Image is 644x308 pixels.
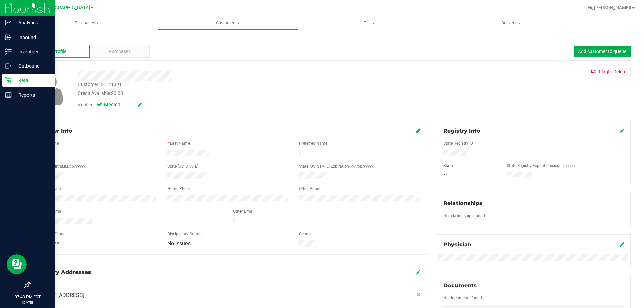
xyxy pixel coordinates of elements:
span: Hi, [PERSON_NAME]! [588,5,631,10]
label: State Registry ID [443,140,473,146]
span: (MM/DD/YYYY) [349,165,373,168]
label: Preferred Name [299,140,327,146]
label: Home Phone [167,186,191,192]
label: Other Email [233,208,254,214]
a: Purchases [16,16,157,30]
inline-svg: Retail [5,77,12,84]
inline-svg: Inventory [5,48,12,55]
span: Add customer to queue [578,49,626,54]
inline-svg: Reports [5,91,12,98]
span: Documents [443,282,477,289]
inline-svg: Inbound [5,34,12,41]
span: (MM/DD/YYYY) [551,164,575,168]
span: Deliveries [492,20,529,26]
span: Profile [53,48,66,55]
p: 07:43 PM EDT [3,294,52,300]
label: Last Name [170,140,190,146]
iframe: Resource center [7,254,27,274]
span: Registry Info [443,128,480,134]
div: Verified: [78,101,142,109]
label: State Registry Expiration [507,163,575,169]
div: Customer ID: 1413911 [78,81,124,88]
a: Customers [157,16,299,30]
span: No Issues [167,240,191,247]
p: [DATE] [3,300,52,305]
a: Tills [299,16,440,30]
span: (MM/DD/YYYY) [61,165,85,168]
span: Relationships [443,200,482,206]
inline-svg: Analytics [5,19,12,26]
label: State [US_STATE] Expiration [299,163,373,169]
label: Date of Birth [39,163,85,169]
button: Flagto Delete [586,66,631,77]
span: Delivery Addresses [36,269,91,275]
button: Add customer to queue [574,46,631,57]
span: No documents found. [443,296,483,300]
a: Deliveries [440,16,581,30]
label: Gender [299,231,312,237]
div: State [438,163,502,169]
label: No relationships found. [443,213,486,219]
span: Medical [104,101,131,109]
div: Credit Available: [78,90,373,97]
span: [GEOGRAPHIC_DATA] [44,5,90,11]
label: Other Phone [299,186,321,192]
label: Disciplinary Status [167,231,201,237]
p: Reports [12,91,52,99]
span: $0.00 [111,90,123,96]
span: Customers [158,20,298,26]
div: FL [438,172,502,178]
p: Outbound [12,62,52,70]
p: Retail [12,76,52,84]
span: Purchases [16,20,157,26]
p: Analytics [12,19,52,27]
inline-svg: Outbound [5,63,12,69]
p: Inbound [12,33,52,41]
span: Physician [443,241,471,248]
span: Tills [299,20,439,26]
span: Purchases [109,48,131,55]
p: Inventory [12,48,52,56]
span: [STREET_ADDRESS] [36,291,84,299]
label: State [US_STATE] [167,163,198,169]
